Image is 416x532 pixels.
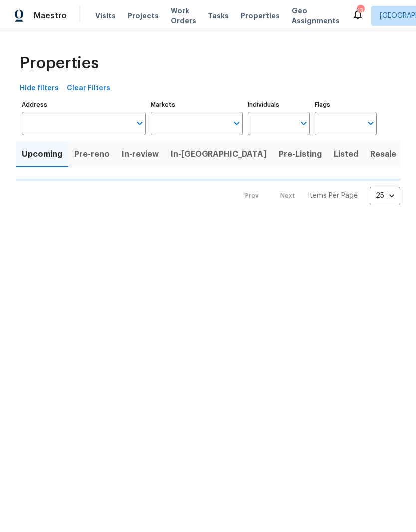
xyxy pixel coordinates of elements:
[230,116,244,130] button: Open
[357,6,364,16] div: 13
[74,147,110,161] span: Pre-reno
[22,147,62,161] span: Upcoming
[22,102,146,108] label: Address
[95,11,116,21] span: Visits
[151,102,243,108] label: Markets
[334,147,358,161] span: Listed
[248,102,310,108] label: Individuals
[16,79,63,98] button: Hide filters
[364,116,378,130] button: Open
[133,116,147,130] button: Open
[171,147,267,161] span: In-[GEOGRAPHIC_DATA]
[171,6,196,26] span: Work Orders
[370,183,400,209] div: 25
[67,82,110,95] span: Clear Filters
[315,102,377,108] label: Flags
[308,191,358,201] p: Items Per Page
[297,116,311,130] button: Open
[208,12,229,19] span: Tasks
[241,11,280,21] span: Properties
[236,187,400,205] nav: Pagination Navigation
[63,79,114,98] button: Clear Filters
[122,147,159,161] span: In-review
[34,11,67,21] span: Maestro
[292,6,340,26] span: Geo Assignments
[128,11,159,21] span: Projects
[370,147,396,161] span: Resale
[20,82,59,95] span: Hide filters
[279,147,322,161] span: Pre-Listing
[20,58,99,68] span: Properties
